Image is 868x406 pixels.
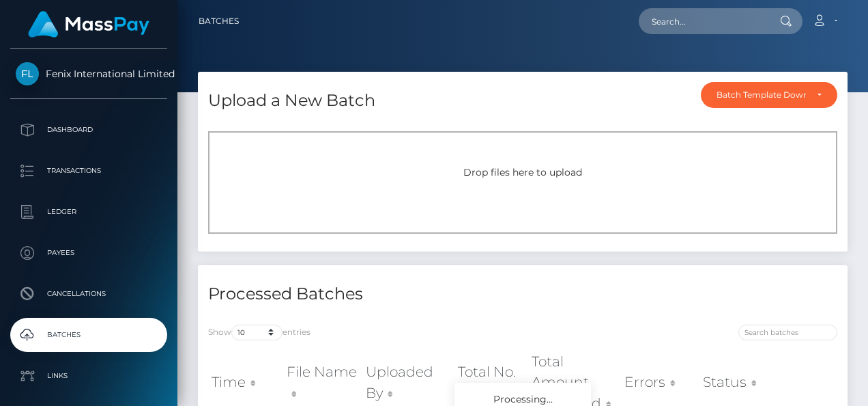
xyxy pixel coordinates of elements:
button: Batch Template Download [701,82,837,108]
label: Show entries [208,325,310,340]
img: MassPay Logo [28,11,149,38]
p: Transactions [16,161,162,181]
a: Transactions [10,154,167,188]
p: Payees [16,243,162,263]
span: Fenix International Limited [10,68,167,80]
a: Ledger [10,195,167,229]
p: Dashboard [16,120,162,140]
p: Batches [16,325,162,345]
a: Cancellations [10,277,167,311]
div: Batch Template Download [717,90,806,100]
h4: Upload a New Batch [208,89,375,113]
a: Batches [10,318,167,352]
a: Dashboard [10,113,167,147]
img: Fenix International Limited [16,62,39,85]
h4: Processed Batches [208,282,512,306]
select: Showentries [231,325,283,340]
input: Search batches [738,325,837,340]
input: Search... [639,8,767,34]
a: Payees [10,236,167,270]
a: Batches [199,7,239,36]
p: Links [16,366,162,386]
span: Drop files here to upload [463,166,582,178]
p: Cancellations [16,284,162,304]
a: Links [10,359,167,393]
p: Ledger [16,202,162,222]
